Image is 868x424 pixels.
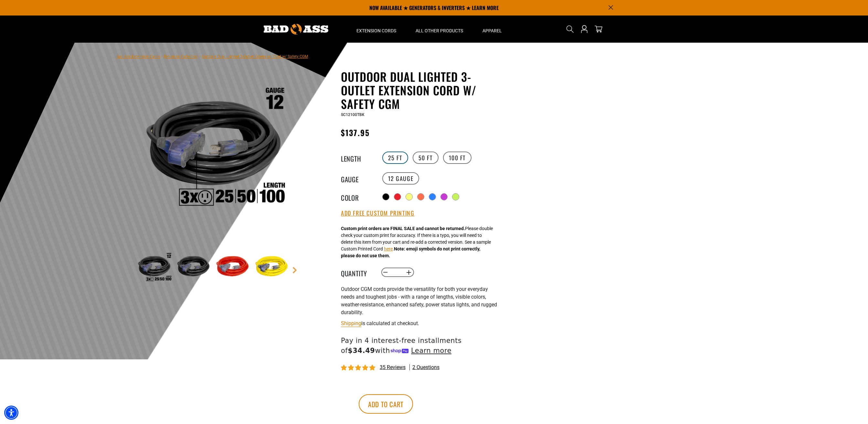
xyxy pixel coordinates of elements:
label: 25 FT [382,152,408,164]
summary: Extension Cords [347,16,406,43]
legend: Color [341,193,373,201]
img: neon yellow [253,249,290,286]
span: SC12100TBK [341,112,365,117]
legend: Gauge [341,174,373,183]
a: Bad Ass Extension Cords [116,54,160,59]
div: Accessibility Menu [4,406,18,420]
img: red [214,249,251,286]
label: 50 FT [413,152,439,164]
span: Extension Cords [356,28,396,34]
a: Return to Collection [164,54,198,59]
span: $137.95 [341,127,370,138]
button: Add Free Custom Printing [341,210,414,217]
div: is calculated at checkout. [341,319,499,328]
span: Outdoor CGM cords provide the versatility for both your everyday needs and toughest jobs - with a... [341,286,497,315]
legend: Length [341,154,373,162]
span: › [161,54,163,59]
span: › [199,54,201,59]
summary: Apparel [473,16,512,43]
label: 100 FT [443,152,472,164]
div: Please double check your custom print for accuracy. If there is a typo, you will need to delete t... [341,225,493,259]
a: Next [291,267,298,273]
img: black [175,249,212,286]
summary: Search [565,24,575,34]
nav: breadcrumbs [116,52,308,60]
summary: All Other Products [406,16,473,43]
span: 4.80 stars [341,365,376,371]
label: Quantity [341,268,373,277]
h1: Outdoor Dual Lighted 3-Outlet Extension Cord w/ Safety CGM [341,70,499,111]
button: Add to cart [359,394,413,414]
span: 2 questions [412,364,439,371]
img: Bad Ass Extension Cords [264,24,328,35]
button: here [384,246,393,252]
strong: Custom print orders are FINAL SALE and cannot be returned. [341,226,465,231]
span: Outdoor Dual Lighted 3-Outlet Extension Cord w/ Safety CGM [202,54,308,59]
span: 35 reviews [380,364,406,370]
span: Apparel [482,28,502,34]
span: All Other Products [416,28,463,34]
strong: Note: emoji symbols do not print correctly, please do not use them. [341,246,480,258]
label: 12 Gauge [382,172,419,185]
a: Shipping [341,320,361,326]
